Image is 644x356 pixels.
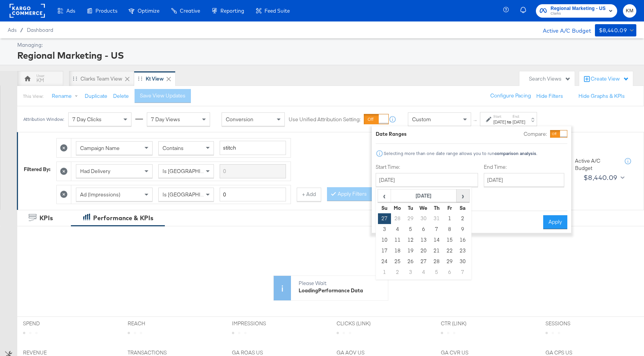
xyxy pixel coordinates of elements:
[146,75,164,82] div: kt View
[264,8,290,14] span: Feed Suite
[524,130,547,138] label: Compare:
[550,11,606,17] span: Clarks
[24,166,51,173] div: Filtered By:
[485,89,536,103] button: Configure Pacing
[378,190,390,201] span: ‹
[536,4,617,18] button: Regional Marketing - USClarks
[575,157,617,171] div: Active A/C Budget
[80,191,120,198] span: Ad (Impressions)
[226,116,253,123] span: Conversion
[391,213,404,224] td: 28
[456,256,469,267] td: 30
[378,213,391,224] td: 27
[163,145,184,152] span: Contains
[457,190,469,201] span: ›
[430,267,443,278] td: 5
[80,145,120,152] span: Campaign Name
[220,8,244,14] span: Reporting
[391,246,404,256] td: 18
[443,224,456,235] td: 8
[430,256,443,267] td: 28
[163,168,221,175] span: Is [GEOGRAPHIC_DATA]
[599,26,627,35] div: $8,440.09
[138,76,142,81] div: Drag to reorder tab
[8,27,16,33] span: Ads
[378,203,391,213] th: Su
[36,77,44,84] div: KM
[138,8,159,14] span: Optimize
[430,246,443,256] td: 21
[95,8,117,14] span: Products
[163,191,221,198] span: Is [GEOGRAPHIC_DATA]
[430,224,443,235] td: 7
[376,130,407,138] div: Date Ranges
[417,213,430,224] td: 30
[595,24,636,36] button: $8,440.09
[391,267,404,278] td: 2
[297,188,321,201] button: + Add
[443,246,456,256] td: 22
[404,213,417,224] td: 29
[484,163,567,171] label: End Time:
[220,188,286,202] input: Enter a number
[180,8,200,14] span: Creative
[220,141,286,155] input: Enter a search term
[456,267,469,278] td: 7
[151,116,180,123] span: 7 Day Views
[404,203,417,213] th: Tu
[80,168,110,175] span: Had Delivery
[46,89,86,103] button: Rename
[66,8,75,14] span: Ads
[529,75,571,82] div: Search Views
[456,235,469,246] td: 16
[443,235,456,246] td: 15
[73,76,77,81] div: Drag to reorder tab
[456,213,469,224] td: 2
[430,213,443,224] td: 31
[443,203,456,213] th: Fr
[443,213,456,224] td: 1
[27,27,53,33] a: Dashboard
[113,92,129,100] button: Delete
[85,92,107,100] button: Duplicate
[443,256,456,267] td: 29
[378,224,391,235] td: 3
[391,190,457,203] th: [DATE]
[378,246,391,256] td: 17
[583,172,618,183] div: $8,440.09
[391,235,404,246] td: 11
[472,119,479,122] span: ↑
[417,246,430,256] td: 20
[80,75,122,82] div: Clarks Team View
[23,93,43,99] div: This View:
[404,224,417,235] td: 5
[456,224,469,235] td: 9
[391,203,404,213] th: Mo
[391,224,404,235] td: 4
[443,267,456,278] td: 6
[536,92,563,100] button: Hide Filters
[495,150,536,156] strong: comparison analysis
[550,5,606,13] span: Regional Marketing - US
[513,119,525,125] div: [DATE]
[378,256,391,267] td: 24
[430,235,443,246] td: 14
[506,119,513,125] strong: to
[23,117,64,122] div: Attribution Window:
[626,7,633,15] span: KM
[591,75,629,83] div: Create View
[417,256,430,267] td: 27
[404,235,417,246] td: 12
[391,256,404,267] td: 25
[493,114,506,119] label: Start:
[430,203,443,213] th: Th
[383,151,537,156] div: Selecting more than one date range allows you to run .
[535,24,591,36] div: Active A/C Budget
[417,267,430,278] td: 4
[417,203,430,213] th: We
[289,116,361,123] label: Use Unified Attribution Setting:
[220,164,286,178] input: Enter a search term
[417,235,430,246] td: 13
[17,41,634,49] div: Managing:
